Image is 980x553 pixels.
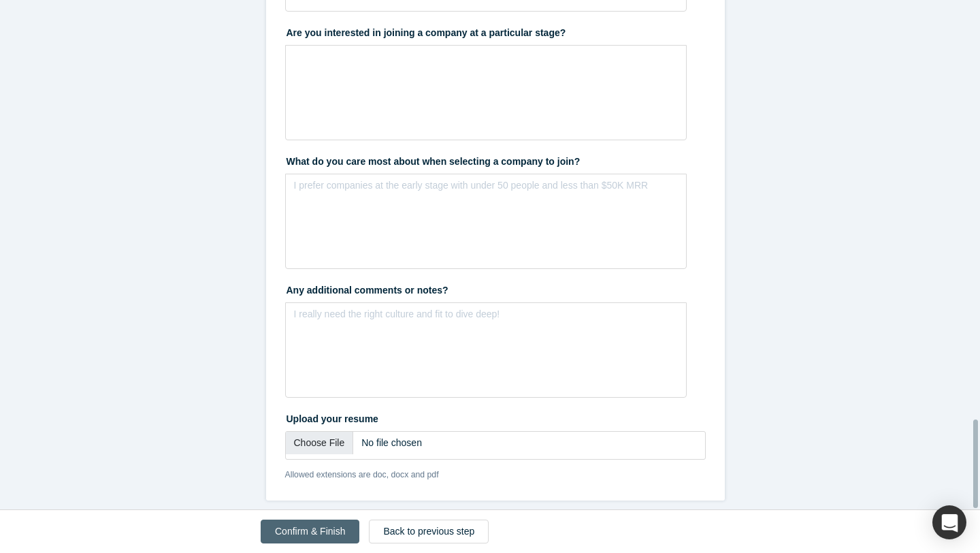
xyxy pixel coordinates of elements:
[285,150,706,169] label: What do you care most about when selecting a company to join?
[295,178,678,201] div: rdw-editor
[285,302,687,398] div: rdw-wrapper
[285,174,687,269] div: rdw-wrapper
[285,279,706,298] label: Any additional comments or notes?
[285,45,687,140] div: rdw-wrapper
[285,470,439,479] small: Allowed extensions are doc, docx and pdf
[285,407,706,426] label: Upload your resume
[285,21,706,40] label: Are you interested in joining a company at a particular stage?
[295,50,678,72] div: rdw-editor
[261,520,359,543] button: Confirm & Finish
[369,520,489,543] button: Back to previous step
[295,307,678,330] div: rdw-editor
